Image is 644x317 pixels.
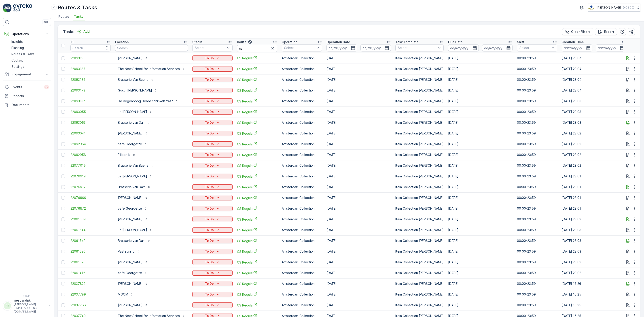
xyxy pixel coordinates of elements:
td: [DATE] 23:03 [559,214,628,225]
a: CS Regular [237,56,277,60]
p: Gucci [PERSON_NAME] [118,88,152,93]
button: Brasserie van Dam [115,237,153,244]
button: [PERSON_NAME] [115,259,151,266]
p: café Georgette [118,271,142,275]
td: [DATE] 23:03 [559,106,628,117]
p: Settings [11,64,24,69]
button: To Do [192,184,233,190]
span: 22061530 [70,249,111,254]
td: [DATE] [324,128,393,139]
td: [DATE] [446,246,515,257]
button: [PERSON_NAME] [115,280,151,287]
button: To Do [192,109,233,115]
a: 22092964 [70,142,111,146]
span: CS Regular [237,77,277,82]
p: Cockpit [11,58,23,63]
button: Le [PERSON_NAME] [115,108,155,115]
a: CS Regular [237,67,277,71]
button: [PERSON_NAME](+02:00) [588,4,640,12]
button: Brasserie van Dam [115,119,153,126]
td: [DATE] 23:03 [559,257,628,268]
span: 22093187 [70,67,111,71]
div: Toggle Row Selected [61,260,65,264]
button: The New School for Information Services [115,65,188,72]
td: [DATE] [446,106,515,117]
td: [DATE] [324,74,393,85]
p: Le [PERSON_NAME] [118,174,147,179]
button: To Do [192,88,233,93]
td: [DATE] 23:03 [559,235,628,246]
button: To Do [192,260,233,265]
button: [PERSON_NAME] [115,194,151,201]
td: [DATE] [446,64,515,74]
td: [DATE] [324,64,393,74]
td: [DATE] [324,268,393,278]
td: [DATE] 23:01 [559,182,628,192]
td: [DATE] [324,53,393,64]
td: [DATE] [446,257,515,268]
button: café Georgette [115,205,150,212]
p: To Do [205,77,214,82]
p: Pasteuning [118,249,135,254]
a: CS Regular [237,249,277,254]
div: Toggle Row Selected [61,196,65,200]
p: To Do [205,249,214,254]
img: logo_light-DOdMpM7g.png [13,4,32,13]
p: Brasserie Van Baerle [118,163,148,168]
button: [PERSON_NAME] [115,130,151,137]
a: CS Regular [237,260,277,265]
a: 22061544 [70,228,111,232]
button: Export [595,28,617,35]
button: To Do [192,163,233,168]
span: 22093055 [70,110,111,114]
span: CS Regular [237,120,277,125]
p: To Do [205,238,214,243]
td: [DATE] [324,160,393,171]
a: Reports [3,91,51,100]
p: ( +02:00 ) [623,6,634,9]
button: café Georgette [115,140,150,148]
span: CS Regular [237,131,277,136]
div: Toggle Row Selected [61,121,65,124]
td: [DATE] [324,117,393,128]
div: Toggle Row Selected [61,132,65,135]
a: 22061542 [70,238,111,243]
p: [PERSON_NAME] [596,5,621,10]
a: CS Regular [237,281,277,286]
div: Toggle Row Selected [61,99,65,103]
span: 22093041 [70,131,111,136]
td: [DATE] [324,278,393,289]
a: CS Regular [237,174,277,179]
td: [DATE] 23:04 [559,64,628,74]
p: To Do [205,131,214,136]
span: 22093137 [70,99,111,103]
p: To Do [205,217,214,221]
p: To Do [205,271,214,275]
span: 22061526 [70,260,111,264]
p: To Do [205,228,214,232]
button: [PERSON_NAME] [115,55,151,62]
a: Routes & Tasks [10,51,51,57]
td: [DATE] [324,203,393,214]
td: [DATE] [446,53,515,64]
a: 22061569 [70,217,111,221]
td: [DATE] 23:02 [559,268,628,278]
p: To Do [205,120,214,125]
button: To Do [192,270,233,276]
td: [DATE] [446,128,515,139]
p: To Do [205,67,214,71]
td: [DATE] 23:04 [559,85,628,96]
button: To Do [192,55,233,61]
a: Insights [10,38,51,45]
a: 22093190 [70,56,111,60]
button: Engagement [3,70,51,79]
input: Search [115,44,188,51]
p: To Do [205,99,214,103]
span: 22093173 [70,88,111,93]
td: [DATE] [324,96,393,106]
span: 22093053 [70,120,111,125]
